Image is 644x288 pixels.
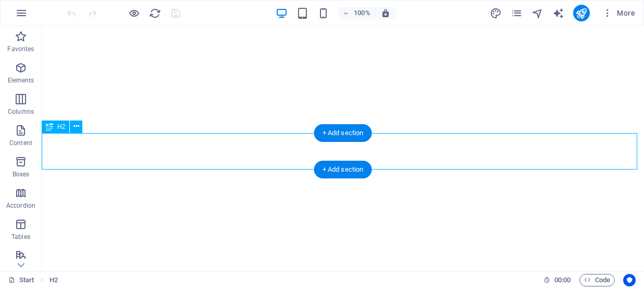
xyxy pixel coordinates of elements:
[49,274,58,286] span: Click to select. Double-click to edit
[6,201,35,210] p: Accordion
[511,7,523,19] i: Pages (Ctrl+Alt+S)
[49,274,58,286] nav: breadcrumb
[57,124,65,130] span: H2
[575,7,587,19] i: Publish
[128,7,140,19] button: Click here to leave preview mode and continue editing
[148,7,161,19] button: reload
[490,7,502,19] i: Design (Ctrl+Alt+Y)
[8,76,34,85] p: Elements
[314,161,372,178] div: + Add section
[9,139,32,147] p: Content
[8,274,34,286] a: Click to cancel selection. Double-click to open Pages
[531,7,543,19] i: Navigator
[511,7,523,19] button: pages
[543,274,571,286] h6: Session time
[354,7,370,19] h6: 100%
[602,8,635,18] span: More
[490,7,502,19] button: design
[573,5,590,21] button: publish
[381,8,390,18] i: On resize automatically adjust zoom level to fit chosen device.
[554,274,571,286] span: 00 00
[314,124,372,142] div: + Add section
[562,276,563,284] span: :
[338,7,375,19] button: 100%
[11,233,30,241] p: Tables
[8,107,34,116] p: Columns
[584,274,610,286] span: Code
[552,7,564,19] i: AI Writer
[623,274,636,286] button: Usercentrics
[149,7,161,19] i: Reload page
[7,45,34,53] p: Favorites
[531,7,544,19] button: navigator
[579,274,615,286] button: Code
[598,5,639,21] button: More
[552,7,565,19] button: text_generator
[13,170,30,178] p: Boxes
